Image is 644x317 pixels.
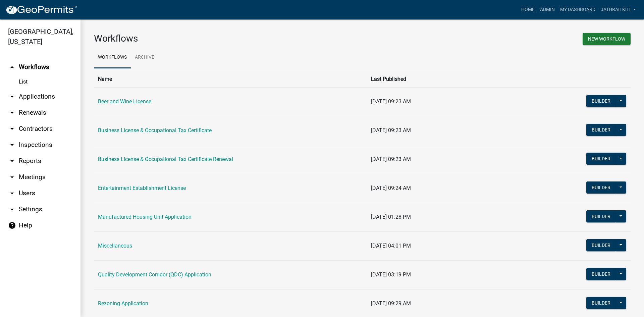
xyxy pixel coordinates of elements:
a: Business License & Occupational Tax Certificate [98,127,212,134]
button: Builder [586,153,616,165]
button: Builder [586,210,616,222]
span: [DATE] 09:23 AM [371,98,411,105]
i: arrow_drop_down [8,141,16,149]
i: arrow_drop_down [8,157,16,165]
a: Beer and Wine License [98,98,151,105]
a: Manufactured Housing Unit Application [98,214,192,220]
a: Business License & Occupational Tax Certificate Renewal [98,156,233,162]
a: Entertainment Establishment License [98,185,186,191]
i: arrow_drop_down [8,189,16,197]
span: [DATE] 01:28 PM [371,214,411,220]
h3: Workflows [94,33,357,44]
i: arrow_drop_up [8,63,16,71]
button: Builder [586,268,616,280]
a: Archive [131,47,158,68]
span: [DATE] 09:23 AM [371,127,411,134]
a: Admin [537,3,557,16]
span: [DATE] 09:29 AM [371,300,411,307]
i: arrow_drop_down [8,109,16,117]
i: help [8,221,16,229]
th: Last Published [367,71,538,87]
i: arrow_drop_down [8,125,16,133]
i: arrow_drop_down [8,205,16,213]
button: Builder [586,297,616,309]
a: Rezoning Application [98,300,148,307]
a: Quality Development Corridor (QDC) Application [98,271,211,278]
a: Jathrailkill [598,3,639,16]
button: Builder [586,124,616,136]
span: [DATE] 09:24 AM [371,185,411,191]
button: Builder [586,181,616,194]
a: Miscellaneous [98,243,132,249]
a: Home [519,3,537,16]
th: Name [94,71,367,87]
a: My Dashboard [557,3,598,16]
span: [DATE] 03:19 PM [371,271,411,278]
i: arrow_drop_down [8,93,16,101]
button: Builder [586,239,616,251]
span: [DATE] 09:23 AM [371,156,411,162]
button: New Workflow [583,33,631,45]
button: Builder [586,95,616,107]
a: Workflows [94,47,131,68]
i: arrow_drop_down [8,173,16,181]
span: [DATE] 04:01 PM [371,243,411,249]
